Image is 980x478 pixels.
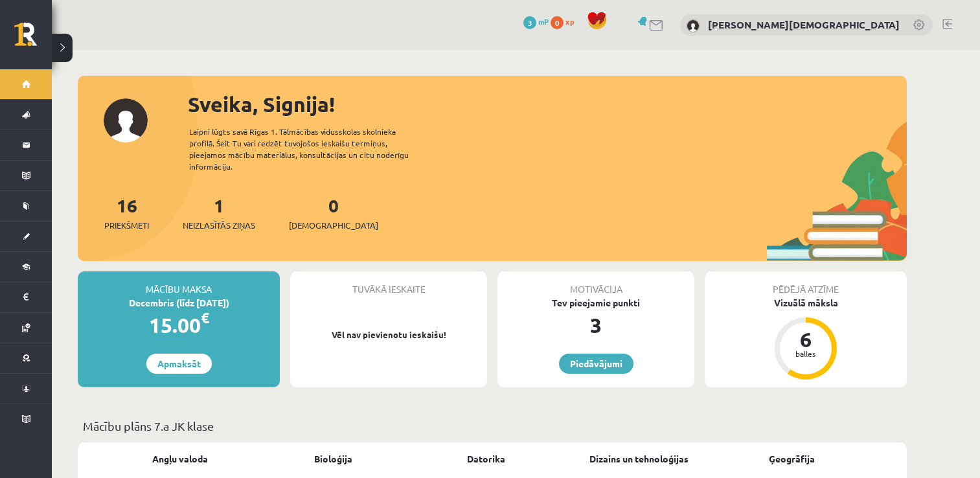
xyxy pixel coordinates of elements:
[14,23,52,55] a: Rīgas 1. Tālmācības vidusskola
[314,452,352,466] a: Bioloģija
[290,271,487,296] div: Tuvākā ieskaite
[104,219,149,232] span: Priekšmeti
[104,194,149,232] a: 16Priekšmeti
[551,16,580,27] a: 0 xp
[189,126,431,172] div: Laipni lūgts savā Rīgas 1. Tālmācības vidusskolas skolnieka profilā. Šeit Tu vari redzēt tuvojošo...
[687,19,700,32] img: Signija Jermacāne
[289,194,378,232] a: 0[DEMOGRAPHIC_DATA]
[589,452,689,466] a: Dizains un tehnoloģijas
[769,452,815,466] a: Ģeogrāfija
[705,296,907,310] div: Vizuālā māksla
[183,194,255,232] a: 1Neizlasītās ziņas
[705,271,907,296] div: Pēdējā atzīme
[467,452,505,466] a: Datorika
[183,219,255,232] span: Neizlasītās ziņas
[289,219,378,232] span: [DEMOGRAPHIC_DATA]
[538,16,549,27] span: mP
[497,296,694,310] div: Tev pieejamie punkti
[497,271,694,296] div: Motivācija
[705,296,907,381] a: Vizuālā māksla 6 balles
[146,354,212,374] a: Apmaksāt
[523,16,549,27] a: 3 mP
[83,417,902,435] p: Mācību plāns 7.a JK klase
[497,310,694,341] div: 3
[201,308,209,327] span: €
[708,18,900,31] a: [PERSON_NAME][DEMOGRAPHIC_DATA]
[188,89,907,120] div: Sveika, Signija!
[523,16,536,29] span: 3
[565,16,574,27] span: xp
[152,452,208,466] a: Angļu valoda
[786,350,825,358] div: balles
[551,16,564,29] span: 0
[297,328,481,341] p: Vēl nav pievienotu ieskaišu!
[78,296,280,310] div: Decembris (līdz [DATE])
[559,354,633,374] a: Piedāvājumi
[786,329,825,350] div: 6
[78,271,280,296] div: Mācību maksa
[78,310,280,341] div: 15.00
